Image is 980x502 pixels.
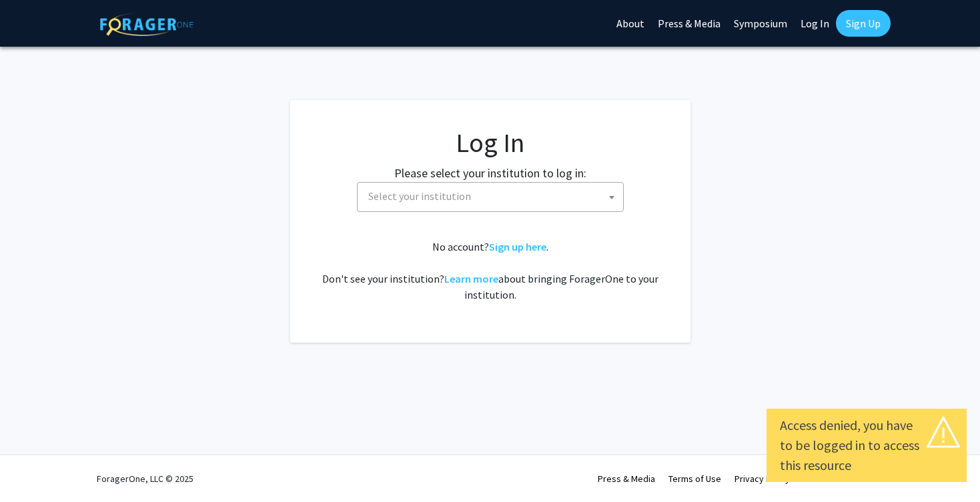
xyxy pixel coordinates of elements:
[668,473,721,485] a: Terms of Use
[836,10,891,37] a: Sign Up
[489,240,546,253] a: Sign up here
[368,189,471,203] span: Select your institution
[780,415,953,475] div: Access denied, you have to be logged in to access this resource
[394,164,586,182] label: Please select your institution to log in:
[363,183,623,210] span: Select your institution
[317,127,664,159] h1: Log In
[100,13,193,36] img: ForagerOne Logo
[444,272,498,285] a: Learn more about bringing ForagerOne to your institution
[317,239,664,303] div: No account? . Don't see your institution? about bringing ForagerOne to your institution.
[97,455,193,502] div: ForagerOne, LLC © 2025
[357,182,624,212] span: Select your institution
[598,473,655,485] a: Press & Media
[734,473,790,485] a: Privacy Policy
